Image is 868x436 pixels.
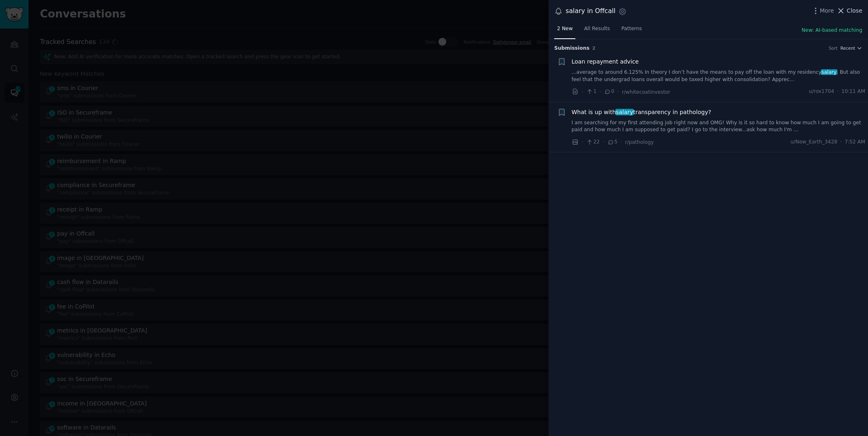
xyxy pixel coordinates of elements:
button: Recent [840,45,862,51]
span: · [840,139,842,146]
a: Patterns [619,22,645,39]
div: Sort [829,45,838,51]
span: 2 [593,46,595,51]
span: salary [821,69,837,75]
a: Loan repayment advice [572,57,639,66]
span: Close [847,7,862,15]
span: u/New_Earth_3428 [791,139,837,146]
span: Recent [840,45,855,51]
span: 7:52 AM [845,139,865,146]
span: Patterns [621,25,642,33]
a: I am searching for my first attending job right now and OMG! Why is it so hard to know how much I... [572,119,866,134]
span: · [620,138,622,146]
span: All Results [584,25,610,33]
span: u/rox1704 [809,88,834,95]
button: Close [837,7,862,15]
button: New: AI-based matching [802,27,862,34]
span: · [617,88,619,96]
button: More [811,7,834,15]
a: ...average to around 6.125% In theory I don’t have the means to pay off the loan with my residenc... [572,69,866,83]
span: 0 [604,88,614,95]
span: r/whitecoatinvestor [622,89,670,95]
span: Submission s [554,45,590,52]
a: 2 New [554,22,575,39]
span: r/pathology [625,139,654,145]
span: What is up with transparency in pathology? [572,108,712,117]
a: All Results [581,22,612,39]
span: 5 [607,139,617,146]
span: 1 [586,88,596,95]
span: · [582,88,583,96]
span: · [603,138,604,146]
a: What is up withsalarytransparency in pathology? [572,108,712,117]
span: · [837,88,839,95]
span: · [599,88,601,96]
div: salary in Offcall [566,6,615,16]
span: 22 [586,139,599,146]
span: 10:11 AM [842,88,865,95]
span: More [820,7,834,15]
span: · [582,138,583,146]
span: 2 New [557,25,573,33]
span: salary [615,109,634,115]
